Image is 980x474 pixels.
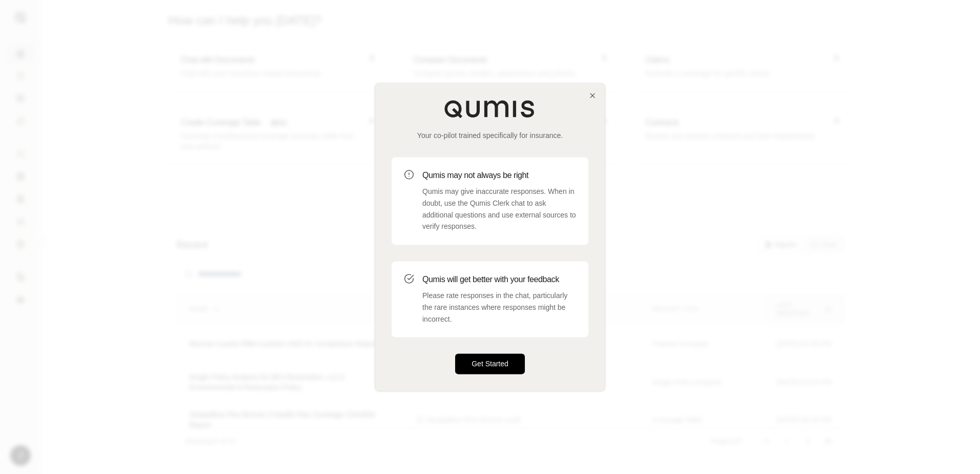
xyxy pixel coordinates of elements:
[422,169,576,182] h3: Qumis may not always be right
[455,354,525,374] button: Get Started
[392,130,588,141] p: Your co-pilot trained specifically for insurance.
[444,100,536,118] img: Qumis Logo
[422,186,576,232] p: Qumis may give inaccurate responses. When in doubt, use the Qumis Clerk chat to ask additional qu...
[422,290,576,325] p: Please rate responses in the chat, particularly the rare instances where responses might be incor...
[422,273,576,286] h3: Qumis will get better with your feedback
